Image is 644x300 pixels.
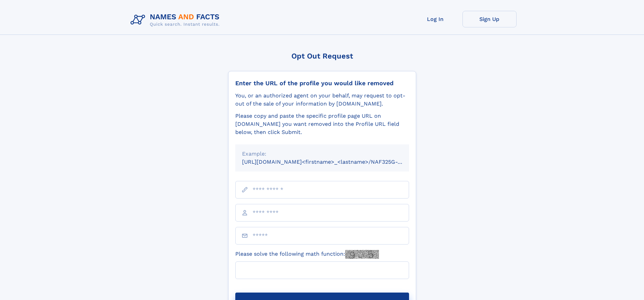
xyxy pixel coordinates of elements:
[128,11,225,29] img: Logo Names and Facts
[462,11,517,27] a: Sign Up
[235,79,409,87] div: Enter the URL of the profile you would like removed
[242,150,402,158] div: Example:
[235,112,409,136] div: Please copy and paste the specific profile page URL on [DOMAIN_NAME] you want removed into the Pr...
[242,159,422,165] small: [URL][DOMAIN_NAME]<firstname>_<lastname>/NAF325G-xxxxxxxx
[408,11,462,27] a: Log In
[235,250,379,259] label: Please solve the following math function:
[235,92,409,108] div: You, or an authorized agent on your behalf, may request to opt-out of the sale of your informatio...
[228,52,416,60] div: Opt Out Request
